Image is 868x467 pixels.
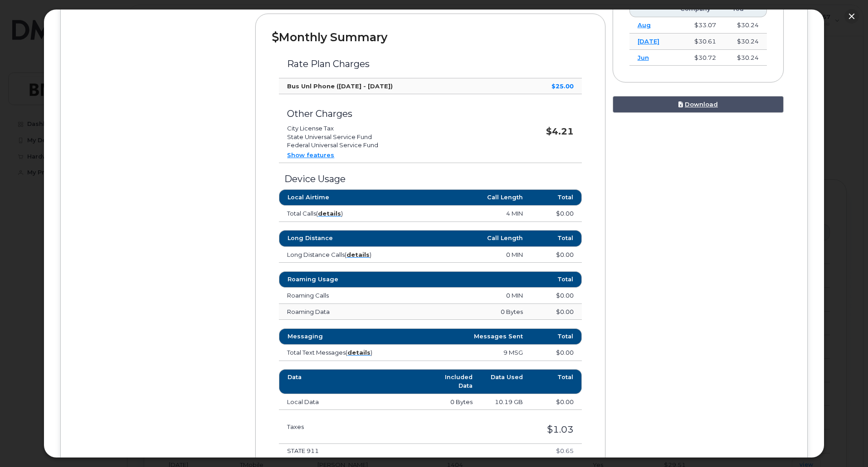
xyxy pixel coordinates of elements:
[279,271,405,288] th: Roaming Usage
[279,247,405,263] td: Long Distance Calls
[430,394,481,410] td: 0 Bytes
[405,328,531,345] th: Messages Sent
[430,369,481,394] th: Included Data
[510,448,573,454] h4: $0.65
[531,304,581,320] td: $0.00
[531,271,581,288] th: Total
[405,345,531,361] td: 9 MSG
[279,369,430,394] th: Data
[829,428,861,460] iframe: Messenger Launcher
[279,394,430,410] td: Local Data
[405,288,531,304] td: 0 MIN
[279,304,405,320] td: Roaming Data
[405,304,531,320] td: 0 Bytes
[347,349,371,356] a: details
[531,369,581,394] th: Total
[531,247,581,263] td: $0.00
[405,247,531,263] td: 0 MIN
[279,230,405,246] th: Long Distance
[531,394,581,410] td: $0.00
[279,345,405,361] td: Total Text Messages
[345,251,371,258] span: ( )
[346,349,372,356] span: ( )
[279,288,405,304] td: Roaming Calls
[410,424,574,434] h3: $1.03
[287,424,394,430] h3: Taxes
[287,448,493,454] h4: STATE 911
[531,345,581,361] td: $0.00
[279,328,405,345] th: Messaging
[405,230,531,246] th: Call Length
[531,288,581,304] td: $0.00
[346,251,370,258] a: details
[481,369,531,394] th: Data Used
[481,394,531,410] td: 10.19 GB
[531,230,581,246] th: Total
[531,328,581,345] th: Total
